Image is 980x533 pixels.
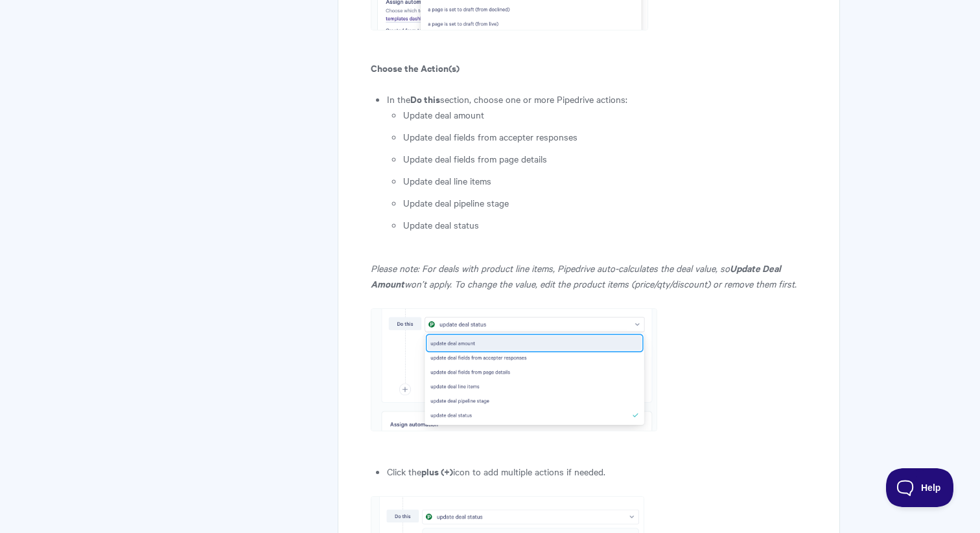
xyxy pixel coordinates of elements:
li: Update deal pipeline stage [403,195,807,210]
li: Update deal line items [403,173,807,188]
li: Update deal status [403,217,807,232]
iframe: Toggle Customer Support [886,468,954,507]
strong: Do this [410,92,440,106]
li: Update deal fields from accepter responses [403,129,807,144]
li: Update deal amount [403,107,807,122]
img: file-FOa08c272j.png [371,308,657,431]
i: won’t apply. To change the value, edit the product items (price/qty/discount) or remove them first. [404,277,797,290]
strong: Choose the Action(s) [371,61,460,74]
li: In the section, choose one or more Pipedrive actions: [387,91,807,232]
i: Update Deal Amount [371,261,781,290]
i: Please note: For deals with product line items, Pipedrive auto-calculates the deal value, so [371,262,730,275]
li: Update deal fields from page details [403,151,807,166]
strong: plus (+) [421,464,453,478]
li: Click the icon to add multiple actions if needed. [387,464,807,479]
